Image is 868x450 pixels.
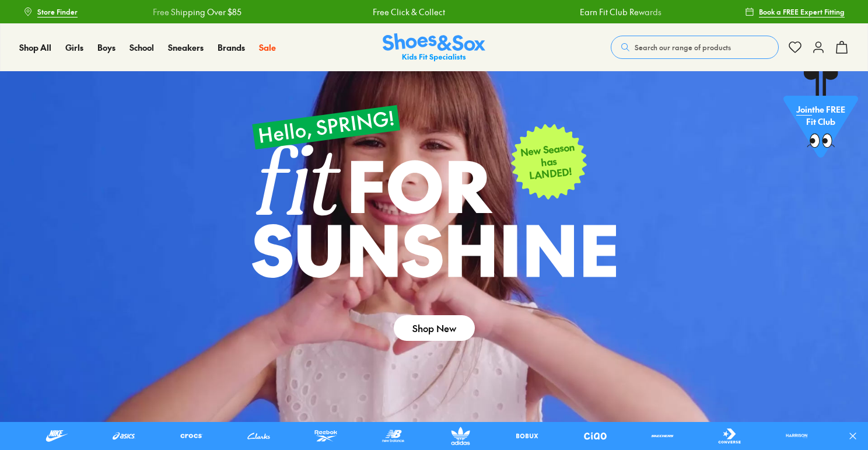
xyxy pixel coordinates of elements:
a: Jointhe FREE Fit Club [783,71,858,164]
button: Search our range of products [611,36,779,59]
a: Sale [259,41,276,54]
a: Shoes & Sox [383,33,485,62]
span: Join [796,103,812,115]
a: Boys [97,41,116,54]
span: Search our range of products [635,42,731,53]
a: Free Click & Collect [372,6,444,18]
span: Store Finder [37,6,78,17]
a: Book a FREE Expert Fitting [745,1,845,22]
span: Brands [218,41,245,53]
a: Store Finder [23,1,78,22]
a: Free Shipping Over $85 [152,6,241,18]
span: Shop All [19,41,51,53]
span: Girls [65,41,83,53]
a: Brands [218,41,245,54]
span: Sneakers [168,41,204,53]
span: Book a FREE Expert Fitting [759,6,845,17]
p: the FREE Fit Club [783,94,858,137]
img: SNS_Logo_Responsive.svg [383,33,485,62]
a: School [129,41,154,54]
a: Earn Fit Club Rewards [579,6,660,18]
a: Sneakers [168,41,204,54]
a: Shop New [394,315,475,341]
span: Boys [97,41,116,53]
span: School [129,41,154,53]
a: Girls [65,41,83,54]
span: Sale [259,41,276,53]
a: Shop All [19,41,51,54]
